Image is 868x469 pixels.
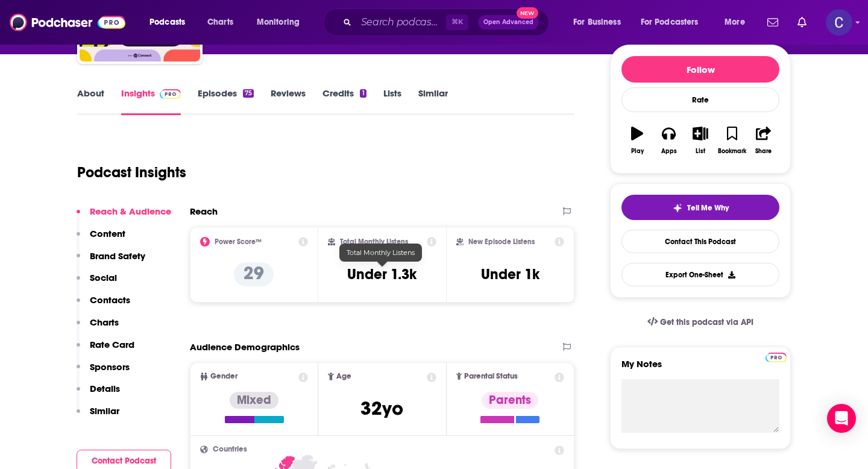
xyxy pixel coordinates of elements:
h1: Podcast Insights [77,163,186,181]
p: Details [90,383,120,394]
button: Play [621,119,653,162]
button: Rate Card [77,339,134,361]
span: New [517,7,538,19]
div: Search podcasts, credits, & more... [335,8,561,36]
a: Lists [383,87,401,115]
img: Podchaser Pro [766,353,787,362]
button: open menu [716,13,760,32]
p: Contacts [90,294,130,306]
h2: New Episode Listens [468,238,535,246]
span: More [725,14,745,31]
h3: Under 1.3k [347,265,417,283]
h3: Under 1k [481,265,539,283]
span: Countries [213,445,247,453]
p: Similar [90,405,119,417]
span: ⌘ K [446,14,468,30]
span: For Podcasters [641,14,699,31]
button: Content [77,228,125,250]
button: open menu [633,13,716,32]
div: Play [631,148,644,155]
a: Show notifications dropdown [763,12,783,33]
h2: Power Score™ [215,238,262,246]
p: Brand Safety [90,250,145,262]
button: tell me why sparkleTell Me Why [621,195,779,220]
button: Reach & Audience [77,206,171,228]
div: 75 [243,89,254,98]
a: InsightsPodchaser Pro [121,87,181,115]
span: Gender [210,373,237,380]
a: Pro website [766,351,787,362]
button: Contacts [77,294,130,316]
div: Apps [661,148,677,155]
button: Share [748,119,779,162]
div: Bookmark [718,148,746,155]
p: Sponsors [90,361,130,373]
span: Parental Status [464,373,518,380]
span: For Business [573,14,621,31]
p: Charts [90,316,119,328]
div: Share [755,148,772,155]
img: tell me why sparkle [673,203,682,213]
button: Sponsors [77,361,130,383]
a: Get this podcast via API [638,307,763,337]
button: open menu [141,13,201,32]
button: Charts [77,316,119,339]
p: Reach & Audience [90,206,171,217]
label: My Notes [621,358,779,379]
span: Total Monthly Listens [347,248,415,257]
div: Mixed [230,392,278,409]
p: 29 [234,262,274,286]
a: Episodes75 [198,87,254,115]
div: 1 [360,89,366,98]
span: Logged in as publicityxxtina [826,9,852,36]
button: Social [77,272,117,294]
img: Podchaser - Follow, Share and Rate Podcasts [10,11,125,34]
a: Credits1 [322,87,366,115]
a: Reviews [271,87,306,115]
span: Age [336,373,351,380]
div: Open Intercom Messenger [827,404,856,433]
h2: Audience Demographics [190,341,300,353]
button: open menu [565,13,636,32]
button: Brand Safety [77,250,145,272]
div: Rate [621,87,779,112]
button: Show profile menu [826,9,852,36]
a: Similar [418,87,448,115]
span: Get this podcast via API [660,317,753,327]
a: Show notifications dropdown [793,12,811,33]
button: open menu [248,13,315,32]
span: Podcasts [149,14,185,31]
span: Monitoring [257,14,300,31]
h2: Total Monthly Listens [340,238,408,246]
h2: Reach [190,206,218,217]
button: List [685,119,716,162]
a: Charts [200,13,241,32]
button: Apps [653,119,684,162]
p: Social [90,272,117,283]
span: 32 yo [360,397,403,420]
input: Search podcasts, credits, & more... [356,13,446,32]
a: Contact This Podcast [621,230,779,253]
span: Charts [207,14,233,31]
div: Parents [482,392,538,409]
button: Details [77,383,120,405]
a: About [77,87,104,115]
img: Podchaser Pro [160,89,181,99]
span: Tell Me Why [687,203,729,213]
p: Content [90,228,125,239]
img: User Profile [826,9,852,36]
button: Export One-Sheet [621,263,779,286]
button: Follow [621,56,779,83]
button: Similar [77,405,119,427]
button: Bookmark [716,119,747,162]
button: Open AdvancedNew [478,15,539,30]
span: Open Advanced [483,19,533,25]
p: Rate Card [90,339,134,350]
div: List [696,148,705,155]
